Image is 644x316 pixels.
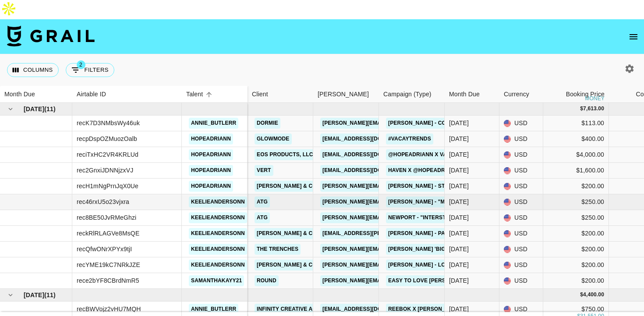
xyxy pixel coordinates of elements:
div: Jun '25 [449,260,469,269]
div: $200.00 [543,273,609,289]
a: [EMAIL_ADDRESS][DOMAIN_NAME] [320,133,418,144]
div: USD [499,194,543,210]
div: Jun '25 [449,150,469,159]
div: $ [580,105,583,112]
div: rec8BE50JvRMeGhzi [77,213,136,222]
a: Infinity Creative Agency [255,304,334,315]
div: Month Due [449,86,480,103]
a: [PERSON_NAME][EMAIL_ADDRESS][DOMAIN_NAME] [320,212,463,223]
div: USD [499,210,543,226]
a: keelieandersonn [189,244,247,255]
div: recH1mNgPrnJqX0Ue [77,182,138,190]
a: EOS Products, LLC [255,149,315,160]
div: $400.00 [543,131,609,147]
a: [PERSON_NAME] - "married in a year" [386,197,499,207]
div: rec46rxU5o23vjxra [77,197,129,206]
div: Jun '25 [449,276,469,285]
div: rec2GnxiJDNNjzxVJ [77,166,133,175]
a: GLOWMODE [255,133,292,144]
a: keelieandersonn [189,228,247,239]
div: recBWVojz2vHU7MQH [77,305,141,313]
div: Month Due [4,86,35,103]
a: [PERSON_NAME][EMAIL_ADDRESS][PERSON_NAME][DOMAIN_NAME] [320,260,508,270]
a: samanthakayy21 [189,275,244,286]
div: reckRlRLAGVe8MsQE [77,229,139,238]
div: USD [499,163,543,179]
a: hopeadriann [189,165,233,176]
button: open drawer [625,28,642,46]
a: Newport - "Interstate" [386,212,460,223]
div: 4,400.00 [583,291,604,298]
a: annie_butlerr [189,118,238,129]
div: Client [252,86,268,103]
div: [PERSON_NAME] [318,86,369,103]
a: [EMAIL_ADDRESS][PERSON_NAME][DOMAIN_NAME] [320,228,463,239]
div: Month Due [445,86,499,103]
a: [PERSON_NAME] - Party Girl [386,228,472,239]
div: recYME19kC7NRkJZE [77,260,140,269]
div: $200.00 [543,179,609,194]
div: Campaign (Type) [379,86,445,103]
a: hopeadriann [189,149,233,160]
span: [DATE] [24,291,44,299]
div: recK7D3NMbsWy46uk [77,119,140,127]
div: $250.00 [543,210,609,226]
div: USD [499,226,543,242]
div: Jun '25 [449,134,469,143]
button: hide children [4,103,17,115]
a: keelieandersonn [189,197,247,207]
span: ( 11 ) [44,291,56,299]
div: money [585,96,605,101]
a: @hopeadriann x Vanilla Cashmere [386,149,497,160]
a: [PERSON_NAME] & Co LLC [255,228,331,239]
div: $ [580,291,583,298]
a: [PERSON_NAME] 'Big Sky' [386,244,462,255]
div: $200.00 [543,257,609,273]
div: USD [499,179,543,194]
div: Jun '25 [449,119,469,127]
a: ATG [255,197,270,207]
div: Airtable ID [72,86,182,103]
div: Talent [186,86,203,103]
div: Airtable ID [77,86,106,103]
a: [PERSON_NAME] - Standing In The Sun [386,181,500,192]
a: Reebok x [PERSON_NAME] [386,304,465,315]
a: [EMAIL_ADDRESS][DOMAIN_NAME] [320,149,418,160]
div: Client [248,86,313,103]
a: [EMAIL_ADDRESS][DOMAIN_NAME] [320,165,418,176]
div: Currency [504,86,529,103]
a: [PERSON_NAME] - Content Creation Collab with Dormie Organic Usage Rights [386,118,626,129]
a: hopeadriann [189,133,233,144]
div: Currency [499,86,543,103]
a: Round [255,275,279,286]
a: ATG [255,212,270,223]
span: [DATE] [24,105,44,113]
button: Select columns [7,63,59,77]
button: Show filters [66,63,114,77]
div: Jul '25 [449,305,469,313]
div: recQfwONrXPYx9tjI [77,245,132,253]
a: [PERSON_NAME][EMAIL_ADDRESS][PERSON_NAME][DOMAIN_NAME] [320,181,508,192]
a: [PERSON_NAME] & Co LLC [255,181,331,192]
a: #VacayTrends [386,133,433,144]
a: [PERSON_NAME][EMAIL_ADDRESS][DOMAIN_NAME] [320,244,463,255]
div: USD [499,242,543,257]
span: 2 [77,60,85,69]
a: Vert [255,165,273,176]
div: $200.00 [543,242,609,257]
div: Jun '25 [449,245,469,253]
a: [PERSON_NAME][EMAIL_ADDRESS][DOMAIN_NAME] [320,275,463,286]
div: $113.00 [543,116,609,131]
div: Jun '25 [449,229,469,238]
div: recpDspOZMuozOalb [77,134,137,143]
div: 7,613.00 [583,105,604,112]
button: Sort [203,88,215,101]
div: Booking Price [566,86,605,103]
img: Grail Talent [7,25,95,46]
button: hide children [4,289,17,301]
div: $4,000.00 [543,147,609,163]
div: $250.00 [543,194,609,210]
div: Jun '25 [449,182,469,190]
span: ( 11 ) [44,105,56,113]
div: reciTxHC2VR4KRLUd [77,150,138,159]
